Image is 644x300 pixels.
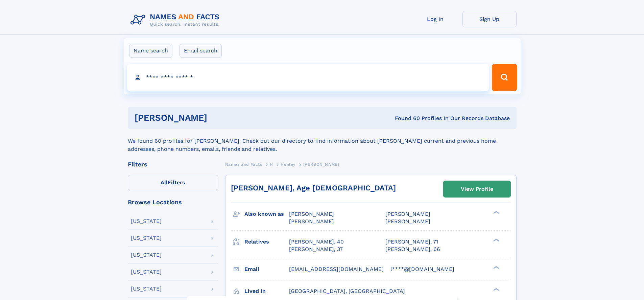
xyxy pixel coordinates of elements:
[444,181,510,197] a: View Profile
[244,263,289,275] h3: Email
[289,266,384,272] span: [EMAIL_ADDRESS][DOMAIN_NAME]
[492,210,500,215] div: ❯
[244,285,289,297] h3: Lived in
[462,11,517,27] a: Sign Up
[289,211,334,217] span: [PERSON_NAME]
[128,129,517,153] div: We found 60 profiles for [PERSON_NAME]. Check out our directory to find information about [PERSON...
[127,64,489,91] input: search input
[180,44,222,58] label: Email search
[492,64,517,91] button: Search Button
[301,115,510,122] div: Found 60 Profiles In Our Records Database
[461,181,493,197] div: View Profile
[385,211,430,217] span: [PERSON_NAME]
[131,269,162,275] div: [US_STATE]
[128,11,225,29] img: Logo Names and Facts
[270,160,273,168] a: H
[131,218,162,224] div: [US_STATE]
[289,218,334,225] span: [PERSON_NAME]
[128,199,218,205] div: Browse Locations
[131,235,162,241] div: [US_STATE]
[244,236,289,248] h3: Relatives
[289,288,405,294] span: [GEOGRAPHIC_DATA], [GEOGRAPHIC_DATA]
[225,160,262,168] a: Names and Facts
[231,184,396,192] a: [PERSON_NAME], Age [DEMOGRAPHIC_DATA]
[244,208,289,220] h3: Also known as
[289,246,343,253] a: [PERSON_NAME], 37
[492,238,500,242] div: ❯
[385,246,440,253] a: [PERSON_NAME], 66
[492,287,500,292] div: ❯
[135,114,301,122] h1: [PERSON_NAME]
[303,162,339,167] span: [PERSON_NAME]
[270,162,273,167] span: H
[128,175,218,191] label: Filters
[385,218,430,225] span: [PERSON_NAME]
[161,179,168,186] span: All
[131,286,162,292] div: [US_STATE]
[131,252,162,258] div: [US_STATE]
[408,11,462,27] a: Log In
[281,160,295,168] a: Henley
[289,238,344,246] a: [PERSON_NAME], 40
[492,265,500,270] div: ❯
[385,238,438,246] a: [PERSON_NAME], 71
[128,161,218,167] div: Filters
[129,44,172,58] label: Name search
[281,162,295,167] span: Henley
